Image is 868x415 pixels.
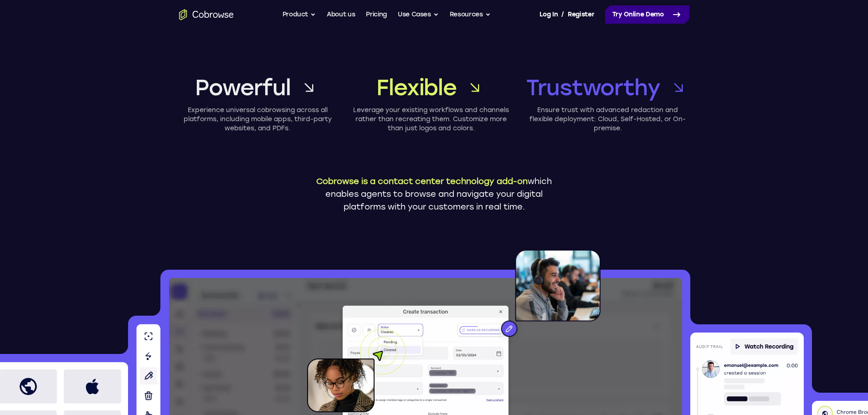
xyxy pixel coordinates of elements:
span: / [561,9,564,20]
a: Pricing [366,5,387,24]
p: Leverage your existing workflows and channels rather than recreating them. Customize more than ju... [353,106,510,133]
button: Use Cases [398,5,439,24]
a: Try Online Demo [605,5,689,24]
a: Log In [539,5,558,24]
span: Trustworthy [526,73,660,102]
a: Powerful [179,73,336,102]
p: Experience universal cobrowsing across all platforms, including mobile apps, third-party websites... [179,106,336,133]
a: Register [568,5,594,24]
p: Ensure trust with advanced redaction and flexible deployment: Cloud, Self-Hosted, or On-premise. [526,106,689,133]
a: Go to the home page [179,9,234,20]
img: An agent with a headset [459,250,601,346]
a: Trustworthy [526,73,689,102]
a: Flexible [353,73,510,102]
p: which enables agents to browse and navigate your digital platforms with your customers in real time. [309,175,560,213]
a: About us [327,5,355,24]
span: Flexible [376,73,456,102]
button: Product [282,5,316,24]
span: Powerful [195,73,290,102]
img: A customer holding their phone [307,329,406,412]
span: Cobrowse is a contact center technology add-on [316,176,528,186]
button: Resources [450,5,491,24]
